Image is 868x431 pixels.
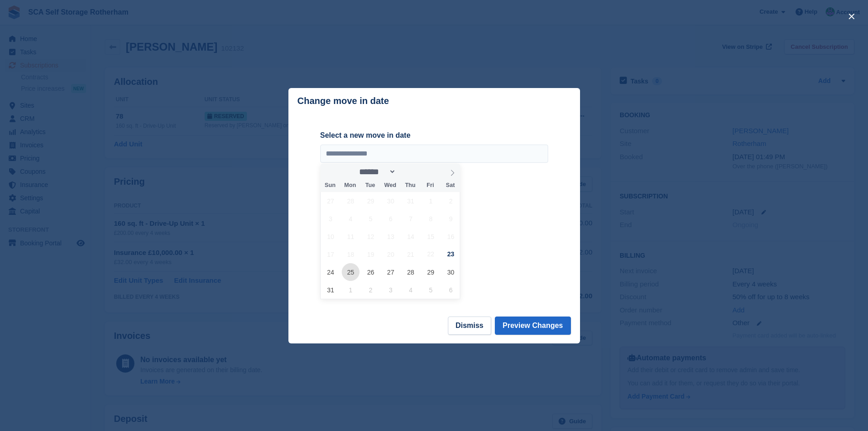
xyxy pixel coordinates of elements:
[342,263,360,281] span: August 25, 2025
[448,317,491,335] button: Dismiss
[342,228,360,245] span: August 11, 2025
[382,192,400,210] span: July 30, 2025
[342,192,360,210] span: July 28, 2025
[342,210,360,228] span: August 4, 2025
[362,192,380,210] span: July 29, 2025
[362,228,380,245] span: August 12, 2025
[382,228,400,245] span: August 13, 2025
[322,281,339,299] span: August 31, 2025
[322,245,339,263] span: August 17, 2025
[362,245,380,263] span: August 19, 2025
[382,245,400,263] span: August 20, 2025
[400,182,420,188] span: Thu
[402,245,420,263] span: August 21, 2025
[362,210,380,228] span: August 5, 2025
[422,192,440,210] span: August 1, 2025
[382,210,400,228] span: August 6, 2025
[402,192,420,210] span: July 31, 2025
[322,228,339,245] span: August 10, 2025
[320,182,340,188] span: Sun
[442,192,460,210] span: August 2, 2025
[402,210,420,228] span: August 7, 2025
[422,245,440,263] span: August 22, 2025
[396,167,425,177] input: Year
[402,228,420,245] span: August 14, 2025
[340,182,360,188] span: Mon
[362,263,380,281] span: August 26, 2025
[402,281,420,299] span: September 4, 2025
[844,9,859,24] button: close
[382,263,400,281] span: August 27, 2025
[442,210,460,228] span: August 9, 2025
[422,263,440,281] span: August 29, 2025
[495,317,571,335] button: Preview Changes
[320,130,548,141] label: Select a new move in date
[422,210,440,228] span: August 8, 2025
[442,245,460,263] span: August 23, 2025
[322,263,339,281] span: August 24, 2025
[322,210,339,228] span: August 3, 2025
[356,167,396,177] select: Month
[380,182,400,188] span: Wed
[342,281,360,299] span: September 1, 2025
[382,281,400,299] span: September 3, 2025
[362,281,380,299] span: September 2, 2025
[442,228,460,245] span: August 16, 2025
[440,182,460,188] span: Sat
[442,263,460,281] span: August 30, 2025
[422,281,440,299] span: September 5, 2025
[322,192,339,210] span: July 27, 2025
[442,281,460,299] span: September 6, 2025
[298,96,389,106] p: Change move in date
[360,182,380,188] span: Tue
[422,228,440,245] span: August 15, 2025
[342,245,360,263] span: August 18, 2025
[420,182,440,188] span: Fri
[402,263,420,281] span: August 28, 2025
